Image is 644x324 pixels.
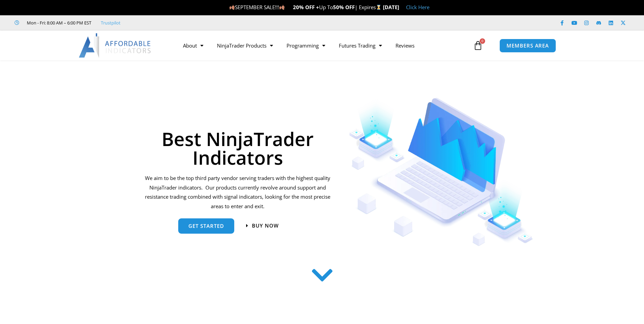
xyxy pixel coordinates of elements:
[480,38,485,44] span: 0
[79,33,152,58] img: LogoAI | Affordable Indicators – NinjaTrader
[229,4,383,11] span: SEPTEMBER SALE!!! Up To | Expires
[101,19,121,27] a: Trustpilot
[144,129,332,167] h1: Best NinjaTrader Indicators
[252,223,279,228] span: Buy now
[210,38,280,53] a: NinjaTrader Products
[383,4,399,11] strong: [DATE]
[333,4,355,11] strong: 50% OFF
[229,5,235,10] img: 🍂
[25,19,91,27] span: Mon - Fri: 8:00 AM – 6:00 PM EST
[144,174,332,211] p: We aim to be the top third party vendor serving traders with the highest quality NinjaTrader indi...
[406,4,429,11] a: Click Here
[507,43,549,48] span: MEMBERS AREA
[389,38,421,53] a: Reviews
[176,38,472,53] nav: Menu
[376,5,381,10] img: ⌛
[349,98,533,246] img: Indicators 1 | Affordable Indicators – NinjaTrader
[280,38,332,53] a: Programming
[499,39,556,53] a: MEMBERS AREA
[332,38,389,53] a: Futures Trading
[176,38,210,53] a: About
[279,5,284,10] img: 🍂
[188,223,224,229] span: get started
[246,223,279,228] a: Buy now
[178,218,234,234] a: get started
[463,36,493,55] a: 0
[293,4,319,11] strong: 20% OFF +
